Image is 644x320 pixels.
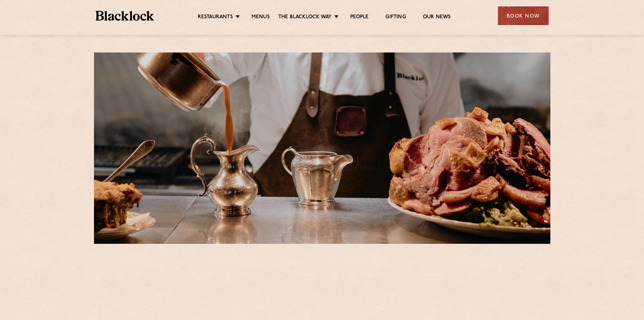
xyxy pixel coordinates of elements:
[96,11,154,21] img: BL_Textured_Logo-footer-cropped.svg
[252,14,270,21] a: Menus
[498,6,549,25] div: Book Now
[423,14,451,21] a: Our News
[198,14,233,21] a: Restaurants
[278,14,332,21] a: The Blacklock Way
[385,14,406,21] a: Gifting
[350,14,368,21] a: People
